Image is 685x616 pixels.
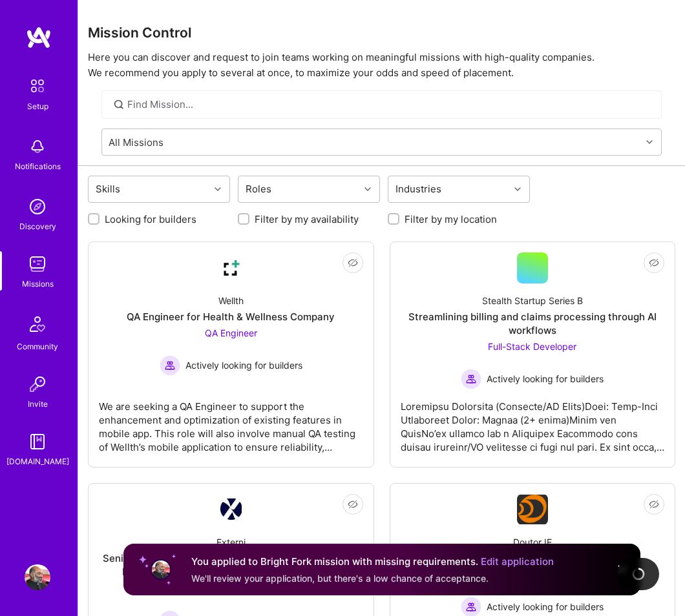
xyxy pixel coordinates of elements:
[392,180,445,198] div: Industries
[99,252,363,457] a: Company LogoWellthQA Engineer for Health & Wellness CompanyQA Engineer Actively looking for build...
[24,72,51,99] img: setup
[255,212,359,226] label: Filter by my availability
[401,252,665,457] a: Stealth Startup Series BStreamlining billing and claims processing through AI workflowsFull-Stack...
[112,98,127,112] i: icon SearchGrey
[25,429,50,455] img: guide book
[215,252,246,283] img: Company Logo
[488,341,576,352] span: Full-Stack Developer
[99,551,363,579] div: Senior AI Engineer for AI-Enabled Platform Connecting Healthcare Talent, Employers, and Institutions
[25,371,50,397] img: Invite
[481,555,554,568] a: Edit application
[109,135,163,149] div: All Missions
[461,369,481,389] img: Actively looking for builders
[514,186,521,192] i: icon Chevron
[185,358,302,372] span: Actively looking for builders
[205,327,257,338] span: QA Engineer
[218,294,244,307] div: Wellth
[26,26,52,49] img: logo
[28,397,48,411] div: Invite
[99,389,363,454] div: We are seeking a QA Engineer to support the enhancement and optimization of existing features in ...
[517,495,548,524] img: Company Logo
[92,180,123,198] div: Skills
[631,567,646,581] img: loading
[646,139,653,145] i: icon Chevron
[88,50,675,81] p: Here you can discover and request to join teams working on meaningful missions with high-quality ...
[127,310,335,323] div: QA Engineer for Health & Wellness Company
[401,310,665,337] div: Streamlining billing and claims processing through AI workflows
[27,99,48,113] div: Setup
[25,194,50,220] img: discovery
[513,535,552,549] div: Doutor IE
[487,372,604,385] span: Actively looking for builders
[6,455,69,468] div: [DOMAIN_NAME]
[21,564,54,590] a: User Avatar
[127,98,652,111] input: Find Mission...
[401,389,665,454] div: Loremipsu Dolorsita (Consecte/AD Elits)Doei: Temp-Inci Utlaboreet Dolor: Magnaa (2+ enima)Minim v...
[22,277,54,291] div: Missions
[615,562,630,577] img: Close
[649,499,659,509] i: icon EyeClosed
[17,340,58,353] div: Community
[487,600,604,613] span: Actively looking for builders
[105,212,196,226] label: Looking for builders
[364,186,371,192] i: icon Chevron
[220,498,242,520] img: Company Logo
[348,258,358,268] i: icon EyeClosed
[242,180,275,198] div: Roles
[25,134,50,159] img: bell
[482,294,583,307] div: Stealth Startup Series B
[15,159,61,173] div: Notifications
[216,535,246,549] div: Externi
[22,309,53,340] img: Community
[25,564,50,590] img: User Avatar
[25,251,50,277] img: teamwork
[191,572,554,585] div: We'll review your application, but there's a low chance of acceptance.
[215,186,221,192] i: icon Chevron
[405,212,497,226] label: Filter by my location
[151,559,171,580] img: User profile
[191,554,554,570] div: You applied to Bright Fork mission with missing requirements.
[88,25,675,41] h3: Mission Control
[348,499,358,509] i: icon EyeClosed
[649,258,659,268] i: icon EyeClosed
[19,220,56,233] div: Discovery
[160,355,180,376] img: Actively looking for builders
